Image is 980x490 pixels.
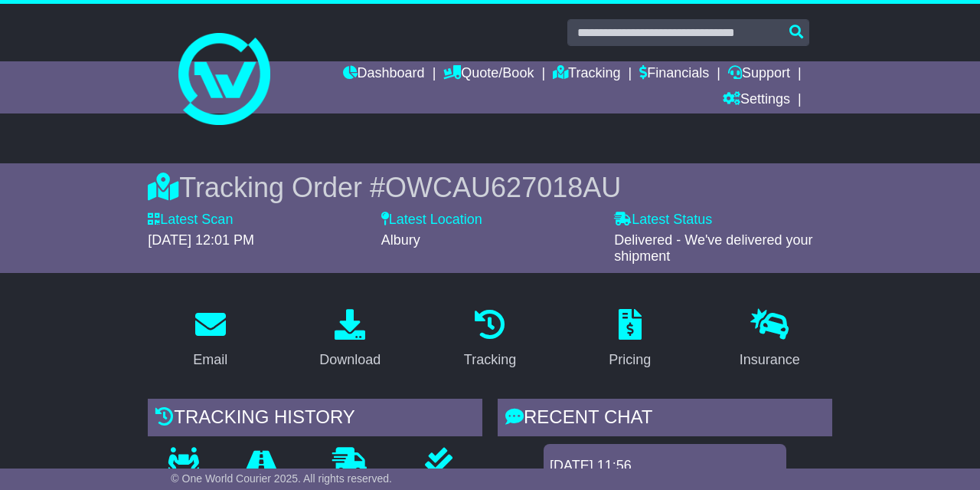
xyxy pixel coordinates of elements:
a: Tracking [454,304,526,376]
a: Download [309,304,390,376]
div: [DATE] 11:56 [550,458,780,475]
div: RECENT CHAT [498,399,832,440]
a: Email [183,304,237,376]
div: Tracking [464,350,516,370]
span: Delivered - We've delivered your shipment [614,232,812,265]
a: Pricing [599,304,661,376]
span: © One World Courier 2025. All rights reserved. [171,472,392,485]
div: Download [319,350,381,370]
a: Support [728,61,790,87]
a: Settings [723,87,790,113]
div: Insurance [740,350,800,370]
a: Quote/Book [443,61,534,87]
div: Email [193,350,227,370]
label: Latest Scan [148,212,233,229]
div: Tracking Order # [148,171,831,204]
a: Insurance [730,304,810,376]
div: Pricing [609,350,651,370]
span: OWCAU627018AU [385,172,621,203]
label: Latest Location [381,212,482,229]
a: Dashboard [343,61,425,87]
a: Tracking [553,61,620,87]
div: Tracking history [148,399,482,440]
label: Latest Status [614,212,712,229]
span: Albury [381,232,420,248]
a: Financials [639,61,709,87]
span: [DATE] 12:01 PM [148,232,254,248]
